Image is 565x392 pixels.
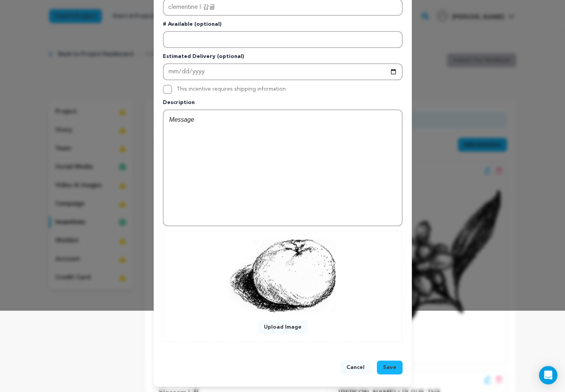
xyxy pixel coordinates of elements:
[177,86,286,92] label: This incentive requires shipping information
[383,364,396,371] span: Save
[377,361,403,374] button: Save
[340,361,371,374] button: Cancel
[163,63,403,80] input: Enter Estimated Delivery
[163,53,403,63] p: Estimated Delivery (optional)
[163,99,403,109] p: Description
[258,320,308,334] button: Upload Image
[539,366,557,384] div: Open Intercom Messenger
[163,31,403,48] input: Enter number available
[163,20,403,31] p: # Available (optional)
